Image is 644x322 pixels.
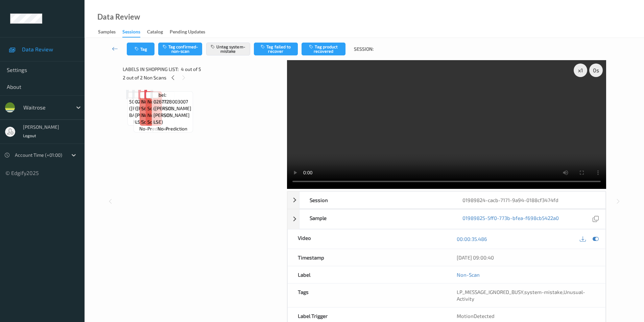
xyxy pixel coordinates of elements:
span: no-prediction [158,125,187,132]
div: x 1 [574,64,587,77]
div: Sessions [122,28,140,38]
span: Label: 0267728003007 ([PERSON_NAME] [PERSON_NAME] LSE) [135,92,173,125]
span: system-mistake [524,289,563,295]
div: [DATE] 09:00:40 [457,254,595,261]
span: LP_MESSAGE_IGNORED_BUSY [457,289,523,295]
div: Sample [300,209,452,229]
button: Tag product recovered [302,43,345,55]
div: 0 s [589,64,603,77]
span: Labels in shopping list: [123,66,178,73]
div: Sample01989825-5ff0-773b-bfea-f698cb5422a0 [287,209,606,229]
a: Pending Updates [170,27,212,37]
div: Pending Updates [170,28,205,37]
span: Label: Non-Scan [141,92,154,112]
span: Label: 0267728003007 ([PERSON_NAME] [PERSON_NAME] LSE) [153,92,191,125]
div: Session01989824-cacb-7171-9a94-0188cf3474fd [287,191,606,209]
div: Data Review [97,14,140,20]
a: 01989825-5ff0-773b-bfea-f698cb5422a0 [462,215,559,224]
div: 01989824-cacb-7171-9a94-0188cf3474fd [452,192,605,208]
span: non-scan [147,112,160,125]
div: Catalog [147,28,163,37]
a: Catalog [147,27,170,37]
a: Non-Scan [457,271,480,278]
a: Sessions [122,27,147,38]
button: Tag [127,43,154,55]
div: Timestamp [288,249,447,266]
div: Tags [288,283,447,307]
span: , , [457,289,585,302]
div: Label [288,266,447,283]
span: non-scan [141,112,154,125]
button: Tag failed to recover [254,43,298,55]
span: Label: 5000169869567 ([PERSON_NAME] BABY POTATOES) [129,92,167,119]
div: Session [300,192,452,208]
div: Video [288,229,447,249]
button: Tag confirmed-non-scan [158,43,202,55]
div: Samples [98,28,116,37]
span: no-prediction [133,119,163,125]
button: Untag system-mistake [206,43,250,55]
span: no-prediction [139,125,169,132]
div: 2 out of 2 Non Scans [123,73,282,82]
span: Unusual-Activity [457,289,585,302]
span: Session: [354,46,374,52]
a: 00:00:35.486 [457,236,487,242]
span: Label: Non-Scan [147,92,160,112]
a: Samples [98,27,122,37]
span: 4 out of 5 [181,66,201,73]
